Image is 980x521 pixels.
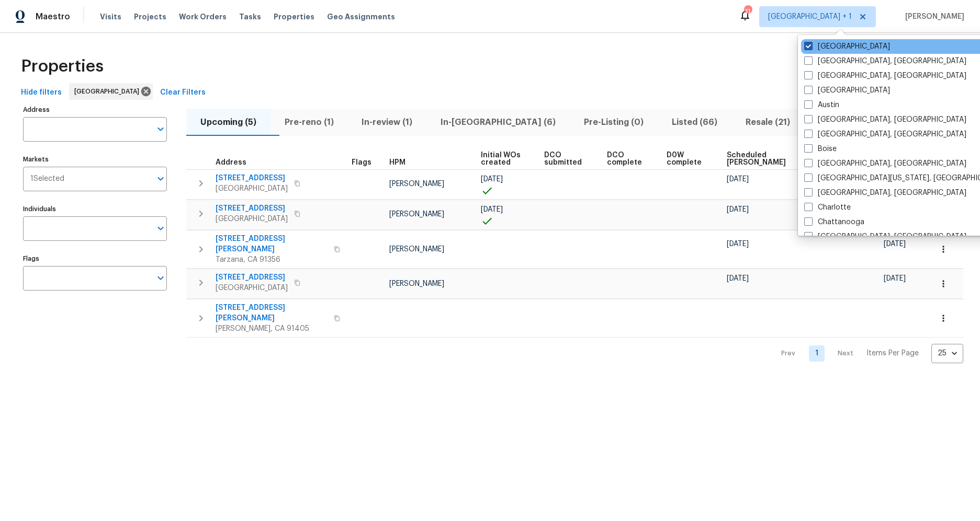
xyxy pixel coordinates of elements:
[23,256,167,262] label: Flags
[481,152,526,166] span: Initial WOs created
[277,115,342,130] span: Pre-reno (1)
[153,221,168,236] button: Open
[239,13,261,20] span: Tasks
[21,61,104,72] span: Properties
[216,173,288,183] span: [STREET_ADDRESS]
[216,214,288,224] span: [GEOGRAPHIC_DATA]
[134,11,166,22] span: Projects
[389,280,444,287] span: [PERSON_NAME]
[727,275,749,282] span: [DATE]
[727,152,802,166] span: Scheduled [PERSON_NAME]
[216,159,246,166] span: Address
[804,129,966,140] label: [GEOGRAPHIC_DATA], [GEOGRAPHIC_DATA]
[727,206,749,213] span: [DATE]
[69,83,153,100] div: [GEOGRAPHIC_DATA]
[866,348,919,358] p: Items Per Page
[389,159,405,166] span: HPM
[727,240,749,248] span: [DATE]
[901,11,964,22] span: [PERSON_NAME]
[809,345,825,362] a: Goto page 1
[327,11,395,22] span: Geo Assignments
[216,254,328,265] span: Tarzana, CA 91356
[804,85,890,96] label: [GEOGRAPHIC_DATA]
[433,115,564,130] span: In-[GEOGRAPHIC_DATA] (6)
[804,158,966,169] label: [GEOGRAPHIC_DATA], [GEOGRAPHIC_DATA]
[23,156,167,163] label: Markets
[804,202,851,213] label: Charlotte
[804,144,837,154] label: Boise
[804,56,966,66] label: [GEOGRAPHIC_DATA], [GEOGRAPHIC_DATA]
[216,183,288,194] span: [GEOGRAPHIC_DATA]
[804,188,966,198] label: [GEOGRAPHIC_DATA], [GEOGRAPHIC_DATA]
[160,86,206,99] span: Clear Filters
[17,83,66,102] button: Hide filters
[389,246,444,253] span: [PERSON_NAME]
[216,283,288,293] span: [GEOGRAPHIC_DATA]
[804,231,966,242] label: [GEOGRAPHIC_DATA], [GEOGRAPHIC_DATA]
[274,11,314,22] span: Properties
[153,271,168,285] button: Open
[804,41,890,52] label: [GEOGRAPHIC_DATA]
[74,86,143,97] span: [GEOGRAPHIC_DATA]
[804,100,839,110] label: Austin
[727,176,749,183] span: [DATE]
[804,114,966,125] label: [GEOGRAPHIC_DATA], [GEOGRAPHIC_DATA]
[216,203,288,214] span: [STREET_ADDRESS]
[931,340,963,367] div: 25
[36,11,70,22] span: Maestro
[156,83,210,102] button: Clear Filters
[804,71,966,81] label: [GEOGRAPHIC_DATA], [GEOGRAPHIC_DATA]
[738,115,798,130] span: Resale (21)
[23,206,167,212] label: Individuals
[544,152,589,166] span: DCO submitted
[179,11,227,22] span: Work Orders
[216,234,328,254] span: [STREET_ADDRESS][PERSON_NAME]
[30,175,64,183] span: 1 Selected
[23,107,167,113] label: Address
[576,115,651,130] span: Pre-Listing (0)
[667,152,709,166] span: D0W complete
[354,115,421,130] span: In-review (1)
[664,115,725,130] span: Listed (66)
[607,152,649,166] span: DCO complete
[771,344,963,363] nav: Pagination Navigation
[804,217,864,227] label: Chattanooga
[481,206,503,213] span: [DATE]
[21,86,62,99] span: Hide filters
[884,275,906,282] span: [DATE]
[216,303,328,323] span: [STREET_ADDRESS][PERSON_NAME]
[153,122,168,136] button: Open
[768,11,852,22] span: [GEOGRAPHIC_DATA] + 1
[744,6,751,17] div: 11
[216,323,328,334] span: [PERSON_NAME], CA 91405
[884,240,906,248] span: [DATE]
[100,11,121,22] span: Visits
[352,159,371,166] span: Flags
[389,180,444,188] span: [PERSON_NAME]
[153,171,168,186] button: Open
[389,211,444,218] span: [PERSON_NAME]
[193,115,264,130] span: Upcoming (5)
[481,176,503,183] span: [DATE]
[216,272,288,283] span: [STREET_ADDRESS]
